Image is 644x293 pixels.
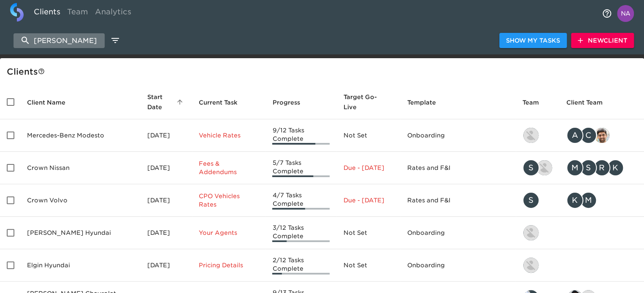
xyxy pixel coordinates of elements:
div: Client s [7,65,641,78]
div: S [522,159,539,176]
div: angelique.nurse@roadster.com, clayton.mandel@roadster.com, sandeep@simplemnt.com [566,127,637,144]
a: Team [64,3,92,24]
button: Show My Tasks [499,33,567,48]
div: kevin.lo@roadster.com [522,224,553,241]
div: C [580,127,597,144]
div: mcooley@crowncars.com, sparent@crowncars.com, rrobins@crowncars.com, kwilson@crowncars.com [566,159,637,176]
td: Onboarding [400,249,516,282]
button: notifications [597,3,617,24]
td: [DATE] [141,119,192,152]
img: logo [10,3,24,22]
td: 4/7 Tasks Complete [265,184,336,217]
div: S [522,192,539,209]
div: M [580,192,597,209]
td: [DATE] [141,249,192,282]
img: Profile [617,5,634,22]
img: kevin.lo@roadster.com [523,225,538,240]
td: Rates and F&I [400,152,516,184]
div: A [566,127,583,144]
div: savannah@roadster.com, austin@roadster.com [522,159,553,176]
span: Target Go-Live [343,92,393,112]
img: kevin.lo@roadster.com [523,128,538,143]
svg: This is a list of all of your clients and clients shared with you [38,68,45,75]
td: [DATE] [141,184,192,217]
div: kevin.lo@roadster.com [522,257,553,274]
td: [DATE] [141,217,192,249]
td: 5/7 Tasks Complete [265,152,336,184]
img: sandeep@simplemnt.com [594,128,609,143]
td: Crown Nissan [20,152,141,184]
p: Due - [DATE] [343,196,393,204]
div: R [593,159,610,176]
span: Current Task [199,97,249,108]
td: Rates and F&I [400,184,516,217]
span: New Client [578,35,627,46]
td: 9/12 Tasks Complete [265,119,336,152]
span: Template [407,97,447,108]
span: Start Date [147,92,186,112]
td: Not Set [336,119,400,152]
td: Not Set [336,217,400,249]
td: Onboarding [400,217,516,249]
div: K [607,159,624,176]
td: [PERSON_NAME] Hyundai [20,217,141,249]
td: Mercedes-Benz Modesto [20,119,141,152]
p: Your Agents [199,228,259,237]
td: Not Set [336,249,400,282]
td: Onboarding [400,119,516,152]
p: Fees & Addendums [199,159,259,176]
td: [DATE] [141,152,192,184]
button: NewClient [571,33,634,48]
div: K [566,192,583,209]
img: austin@roadster.com [537,160,552,175]
div: S [580,159,597,176]
img: kevin.lo@roadster.com [523,258,538,273]
span: Show My Tasks [506,35,560,46]
span: Client Name [27,97,76,108]
td: 3/12 Tasks Complete [265,217,336,249]
a: Clients [30,3,64,24]
p: Vehicle Rates [199,131,259,140]
span: Calculated based on the start date and the duration of all Tasks contained in this Hub. [343,92,382,112]
span: Client Team [566,97,614,108]
a: Analytics [92,3,135,24]
td: Elgin Hyundai [20,249,141,282]
button: edit [108,33,122,48]
div: kevin.lo@roadster.com [522,127,553,144]
td: Crown Volvo [20,184,141,217]
p: Due - [DATE] [343,164,393,172]
span: Progress [272,97,311,108]
td: 2/12 Tasks Complete [265,249,336,282]
div: savannah@roadster.com [522,192,553,209]
input: search [14,33,105,48]
p: Pricing Details [199,261,259,269]
p: CPO Vehicles Rates [199,192,259,209]
div: M [566,159,583,176]
div: kwilson@crowncars.com, mcooley@crowncars.com [566,192,637,209]
span: Team [522,97,550,108]
span: This is the next Task in this Hub that should be completed [199,97,238,108]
